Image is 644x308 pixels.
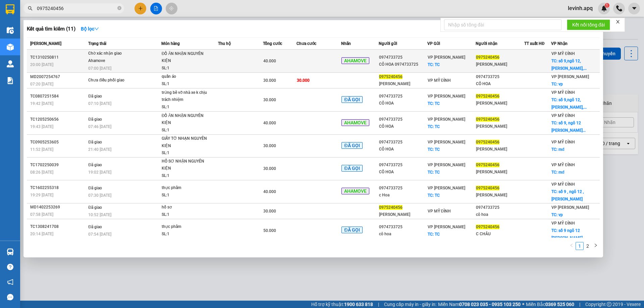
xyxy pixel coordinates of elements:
span: ĐÃ GỌI [341,227,362,233]
img: warehouse-icon [7,44,14,51]
span: 07:30 [DATE] [88,193,111,198]
div: Ahamove [88,57,139,65]
span: TC: số 9, ngõ 12 [PERSON_NAME]... [551,121,586,133]
div: 0974733725 [379,54,427,61]
span: 0975240456 [476,225,499,229]
span: Đã giao [88,94,102,99]
span: VP MỸ ĐÌNH [551,221,575,226]
div: 0974733725 [476,204,524,211]
span: ĐÃ GỌI [341,142,362,149]
img: logo-vxr [6,4,14,14]
span: 20:14 [DATE] [30,232,53,236]
span: 10:52 [DATE] [88,212,111,217]
div: cô hoa [379,231,427,238]
div: 0974733725 [379,162,427,169]
div: hồ sơ [162,204,212,211]
div: SL: 1 [162,211,212,219]
h3: Kết quả tìm kiếm ( 11 ) [27,25,75,33]
div: TC1702250039 [30,162,86,169]
span: 40.000 [263,189,276,194]
div: CÔ HOA [476,80,524,87]
div: ĐỒ ĂN NHẬN NGUYÊN KIỆN [162,112,212,127]
span: TC: vp [551,82,563,86]
input: Nhập số tổng đài [444,19,561,30]
div: SL: 1 [162,65,212,72]
img: warehouse-icon [7,27,14,34]
li: Next Page [592,242,600,250]
span: left [570,243,574,247]
span: 0975240456 [476,117,499,122]
div: thực phẩm [162,223,212,231]
span: 30.000 [263,143,276,148]
div: TC0807251584 [30,93,86,100]
div: SL: 1 [162,172,212,180]
span: VP MỸ ĐÌNH [551,140,575,144]
span: Đã giao [88,186,102,190]
div: TC1205250656 [30,116,86,123]
span: 0975240456 [379,74,402,79]
button: Bộ lọcdown [75,23,104,34]
img: warehouse-icon [7,60,14,67]
span: Người gửi [379,41,397,46]
button: left [568,242,576,250]
span: close-circle [117,6,121,10]
div: [PERSON_NAME] [476,61,524,68]
span: Người nhận [476,41,497,46]
span: close-circle [117,5,121,12]
span: VP [PERSON_NAME] [551,205,589,210]
span: 0975240456 [476,186,499,190]
span: VP [PERSON_NAME] [428,55,465,60]
span: [PERSON_NAME] [30,41,61,46]
span: VP [PERSON_NAME] [551,74,589,79]
span: 19:43 [DATE] [30,124,53,129]
div: GIẤY TỜ NHẠN NGUYÊN KIỆN [162,135,212,149]
span: VP MỸ ĐÌNH [551,90,575,95]
span: 21:40 [DATE] [88,147,111,152]
div: SL: 1 [162,231,212,238]
span: VP [PERSON_NAME] [428,117,465,122]
img: solution-icon [7,77,14,84]
div: 0974733725 [476,73,524,80]
span: 0975240456 [476,55,499,60]
span: 40.000 [263,121,276,125]
div: [PERSON_NAME] [476,100,524,107]
div: TC1310250811 [30,54,86,61]
div: 0974733725 [379,139,427,146]
span: Chưa cước [297,41,316,46]
span: AHAMOVE [341,188,369,194]
span: VP MỸ ĐÌNH [551,113,575,118]
span: close [615,19,620,24]
img: warehouse-icon [7,248,14,255]
div: cô hoa [476,211,524,218]
div: SL: 1 [162,104,212,111]
span: 19:42 [DATE] [30,101,53,106]
span: VP [PERSON_NAME] [428,225,465,229]
span: Đã giao [88,117,102,122]
span: AHAMOVE [341,119,369,126]
span: TC: số 9 ngõ 12 [PERSON_NAME] [551,228,583,240]
input: Tìm tên, số ĐT hoặc mã đơn [37,5,116,12]
span: down [94,26,99,31]
div: [PERSON_NAME] [476,123,524,130]
span: ĐÃ GỌI [341,165,362,172]
span: Đã giao [88,205,102,210]
div: SL: 1 [162,149,212,157]
div: 0974733725 [379,93,427,100]
div: CÔ HOA [379,123,427,130]
span: 0975240456 [476,94,499,99]
span: TC: số 9,ngõ 12,[PERSON_NAME],... [551,59,587,71]
span: VP [PERSON_NAME] [428,186,465,190]
span: VP MỸ ĐÌNH [428,78,451,83]
span: TC: mđ [551,147,564,152]
div: CÔ HOA 0974733725 [379,61,427,68]
span: question-circle [7,264,13,270]
span: Trạng thái [88,41,106,46]
div: SL: 1 [162,80,212,88]
span: TC: vp [551,212,563,217]
span: 30.000 [263,98,276,102]
span: 30.000 [263,78,276,83]
div: HỒ SƠ NHẬN NGUYÊN KIỆN [162,158,212,172]
div: [PERSON_NAME] [379,80,427,87]
a: 1 [576,242,583,250]
div: TC1602255318 [30,184,86,191]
